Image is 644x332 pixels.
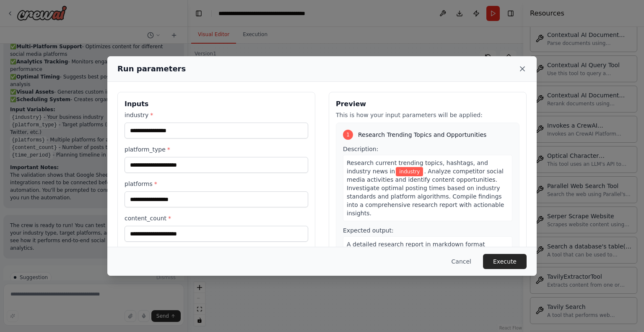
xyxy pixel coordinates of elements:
[125,214,308,222] label: content_count
[125,180,308,188] label: platforms
[445,254,478,269] button: Cancel
[336,99,519,109] h3: Preview
[343,227,394,234] span: Expected output:
[125,145,308,154] label: platform_type
[483,254,527,269] button: Execute
[347,168,504,217] span: . Analyze competitor social media activities and identify content opportunities. Investigate opti...
[396,167,423,176] span: Variable: industry
[343,146,378,152] span: Description:
[343,130,353,140] div: 1
[347,241,509,281] span: A detailed research report in markdown format including: trending topics and hashtags, competitor...
[336,111,519,119] p: This is how your input parameters will be applied:
[125,99,308,109] h3: Inputs
[358,131,486,139] span: Research Trending Topics and Opportunities
[347,159,488,175] span: Research current trending topics, hashtags, and industry news in
[125,111,308,119] label: industry
[117,63,186,75] h2: Run parameters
